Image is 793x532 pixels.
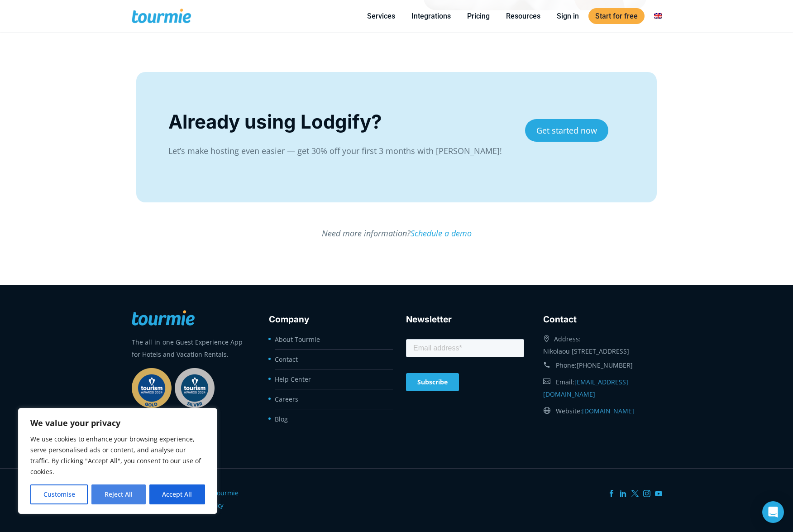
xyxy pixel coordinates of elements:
[275,415,288,423] a: Blog
[132,336,250,360] p: The all-in-one Guest Experience App for Hotels and Vacation Rentals.
[213,489,239,497] a: Tourmie
[275,395,298,403] a: Careers
[550,10,586,22] a: Sign in
[91,484,145,504] button: Reject All
[405,10,458,22] a: Integrations
[620,490,627,497] a: LinkedIn
[655,490,662,497] a: YouTube
[149,484,205,504] button: Accept All
[460,10,497,22] a: Pricing
[543,374,661,403] div: Email:
[168,145,506,157] p: Let’s make hosting even easier — get 30% off your first 3 months with [PERSON_NAME]!
[608,490,615,497] a: Facebook
[762,501,784,523] div: Open Intercom Messenger
[543,331,661,357] div: Address: Nikolaou [STREET_ADDRESS]
[30,434,205,477] p: We use cookies to enhance your browsing experience, serve personalised ads or content, and analys...
[411,228,472,239] a: Schedule a demo
[588,8,645,24] a: Start for free
[406,313,524,326] h3: Newsletter
[406,337,524,397] iframe: Form 0
[582,407,634,415] a: [DOMAIN_NAME]
[643,490,650,497] a: Instagram
[543,403,661,419] div: Website:
[631,490,639,497] a: Twitter
[525,119,608,142] a: Get started now
[360,10,402,22] a: Services
[543,378,628,398] a: [EMAIL_ADDRESS][DOMAIN_NAME]
[30,484,88,504] button: Customise
[275,375,311,383] a: Help Center
[543,313,661,326] h3: Contact
[577,361,633,369] a: [PHONE_NUMBER]
[269,313,387,326] h3: Company
[275,335,320,344] a: About Tourmie
[30,417,205,428] p: We value your privacy
[499,10,547,22] a: Resources
[168,108,506,135] div: Already using Lodgify?
[543,357,661,374] div: Phone:
[322,228,472,239] em: Need more information?
[275,355,298,364] a: Contact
